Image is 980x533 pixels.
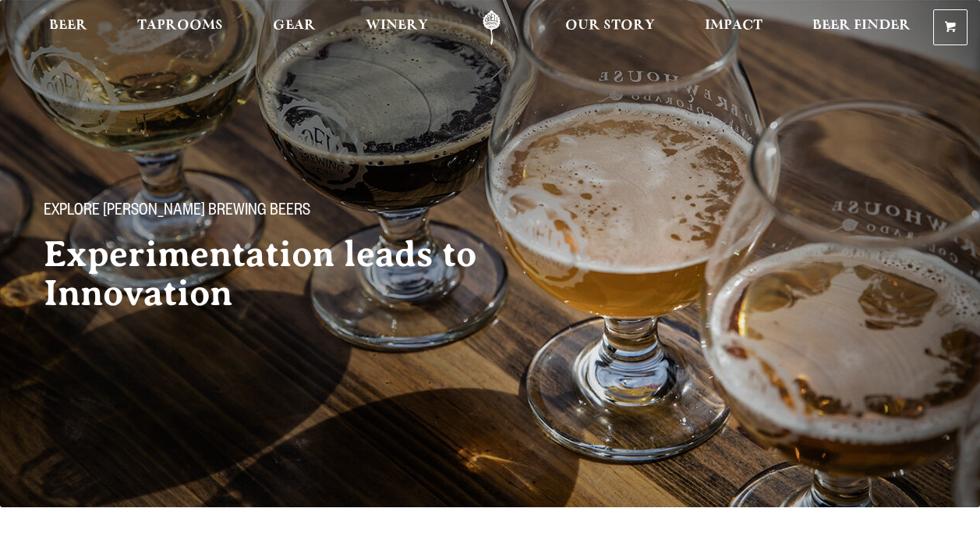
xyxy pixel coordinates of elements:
span: Gear [273,20,316,32]
span: Winery [366,20,428,32]
a: Impact [695,10,773,45]
a: Taprooms [127,10,233,45]
span: Impact [705,20,762,32]
a: Beer [39,10,97,45]
span: Taprooms [137,20,223,32]
a: Winery [356,10,438,45]
a: Gear [263,10,326,45]
span: Beer Finder [812,20,911,32]
span: Beer [49,20,87,32]
h2: Experimentation leads to Innovation [44,235,530,313]
span: Explore [PERSON_NAME] Brewing Beers [44,202,310,222]
a: Beer Finder [802,10,921,45]
a: Our Story [555,10,665,45]
span: Our Story [565,20,655,32]
a: Odell Home [462,10,521,45]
